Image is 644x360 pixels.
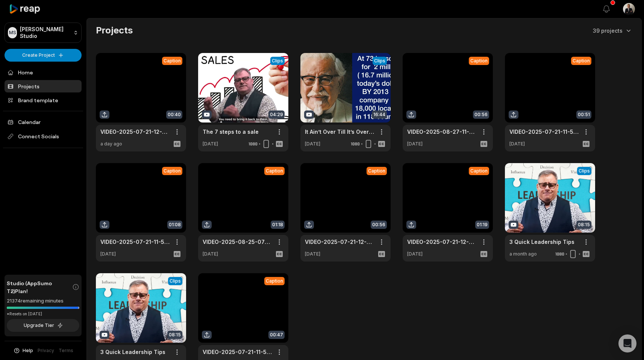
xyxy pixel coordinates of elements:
[7,297,79,305] div: 21374 remaining minutes
[203,128,259,136] a: The 7 steps to a sale
[407,128,476,136] a: VIDEO-2025-08-27-11-34-01
[100,348,165,356] a: 3 Quick Leadership Tips
[5,66,82,79] a: Home
[7,311,79,317] div: *Resets on [DATE]
[100,128,170,136] a: VIDEO-2025-07-21-12-01-53
[5,130,82,143] span: Connect Socials
[305,238,374,246] a: VIDEO-2025-07-21-12-01-09
[203,348,272,356] a: VIDEO-2025-07-21-11-56-37
[13,347,33,354] button: Help
[100,238,170,246] a: VIDEO-2025-07-21-11-55-41
[38,347,54,354] a: Privacy
[5,80,82,92] a: Projects
[407,238,476,246] a: VIDEO-2025-07-21-12-03-28
[8,27,17,38] div: MS
[5,116,82,128] a: Calendar
[59,347,73,354] a: Terms
[618,334,636,352] div: Open Intercom Messenger
[5,49,82,62] button: Create Project
[203,238,272,246] a: VIDEO-2025-08-25-07-58-20
[96,24,133,36] h2: Projects
[20,26,70,39] p: [PERSON_NAME] Studio
[7,319,79,332] button: Upgrade Tier
[305,128,374,136] a: It Ain’t Over Till It’s Over: [PERSON_NAME] Ultimate Talk on Resilience, Comebacks & Success
[593,27,632,35] button: 39 projects
[5,94,82,106] a: Brand template
[7,279,72,295] span: Studio (AppSumo T2) Plan!
[509,238,574,246] a: 3 Quick Leadership Tips
[509,128,579,136] a: VIDEO-2025-07-21-11-58-47
[23,347,33,354] span: Help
